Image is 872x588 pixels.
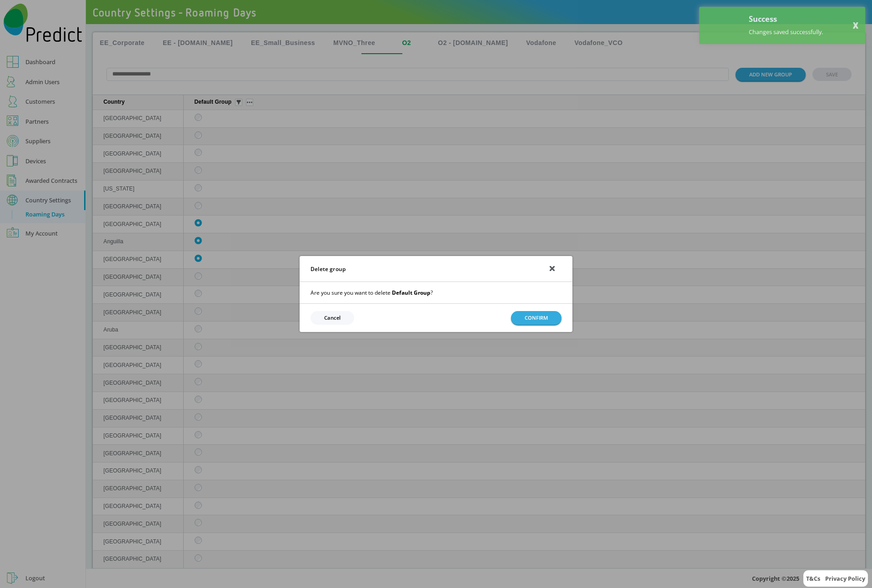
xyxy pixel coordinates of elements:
[749,14,823,25] p: Success
[825,574,865,583] a: Privacy Policy
[392,289,431,297] span: Default Group
[311,265,346,273] h2: Delete group
[311,289,561,296] p: Are you sure you want to delete ?
[511,311,561,324] button: CONFIRM
[749,26,823,37] p: Changes saved successfully.
[311,311,354,324] button: Cancel
[806,574,820,583] a: T&Cs
[853,22,858,30] button: X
